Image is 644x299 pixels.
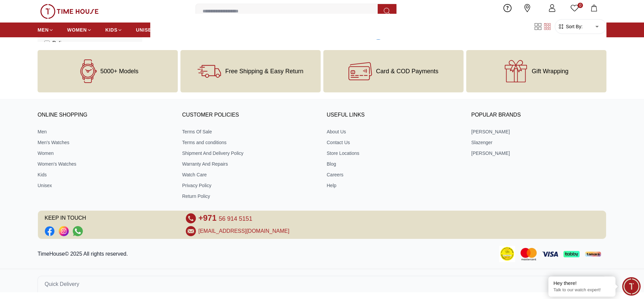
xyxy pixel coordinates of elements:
[38,110,173,120] h3: ONLINE SHOPPING
[327,128,462,135] a: About Us
[586,13,602,18] span: My Bag
[45,226,55,236] a: Social Link
[182,150,317,157] a: Shipment And Delivery Policy
[199,213,253,223] a: +971 56 914 5151
[182,110,317,120] h3: CUSTOMER POLICIES
[521,248,537,260] img: Mastercard
[38,150,173,157] a: Women
[565,23,583,30] span: Sort By:
[73,226,83,236] a: Social Link
[100,68,139,75] span: 5000+ Models
[38,24,54,36] a: MEN
[182,182,317,189] a: Privacy Policy
[38,250,130,258] p: TimeHouse© 2025 All rights reserved.
[558,23,583,30] button: Sort By:
[563,251,580,257] img: Tabby Payment
[501,13,514,18] span: Help
[500,3,515,20] a: Help
[182,161,317,167] a: Warranty And Repairs
[327,182,462,189] a: Help
[542,252,558,257] img: Visa
[136,24,160,36] a: UNISEX
[45,213,176,223] span: KEEP IN TOUCH
[199,227,289,235] a: [EMAIL_ADDRESS][DOMAIN_NAME]
[327,150,462,157] a: Store Locations
[566,13,583,18] span: Wishlist
[517,13,538,18] span: Our Stores
[541,13,563,18] span: My Account
[622,277,641,296] div: Chat Widget
[38,128,173,135] a: Men
[105,27,117,33] span: KIDS
[105,24,122,36] a: KIDS
[44,41,50,46] input: Police
[45,280,79,288] span: Quick Delivery
[565,3,584,20] a: 0Wishlist
[38,139,173,146] a: Men's Watches
[225,68,303,75] span: Free Shipping & Easy Return
[182,171,317,178] a: Watch Care
[38,182,173,189] a: Unisex
[182,193,317,200] a: Return Policy
[38,161,173,167] a: Women's Watches
[136,27,155,33] span: UNISEX
[553,280,610,287] div: Hey there!
[471,139,606,146] a: Slazenger
[182,139,317,146] a: Terms and conditions
[38,276,606,292] button: Quick Delivery
[376,68,438,75] span: Card & COD Payments
[219,215,252,222] span: 56 914 5151
[515,3,539,20] a: Our Stores
[578,3,583,8] span: 0
[584,3,604,19] button: My Bag
[327,139,462,146] a: Contact Us
[59,226,69,236] a: Social Link
[67,24,92,36] a: WOMEN
[471,128,606,135] a: [PERSON_NAME]
[532,68,569,75] span: Gift Wrapping
[327,171,462,178] a: Careers
[553,287,610,293] p: Talk to our watch expert!
[67,27,87,33] span: WOMEN
[471,110,606,120] h3: Popular Brands
[327,161,462,167] a: Blog
[585,252,601,257] img: Tamara Payment
[471,150,606,157] a: [PERSON_NAME]
[499,246,515,262] img: Consumer Payment
[327,110,462,120] h3: USEFUL LINKS
[40,4,99,19] img: ...
[38,171,173,178] a: Kids
[38,27,49,33] span: MEN
[45,226,55,236] li: Facebook
[52,39,67,47] span: Police
[182,128,317,135] a: Terms Of Sale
